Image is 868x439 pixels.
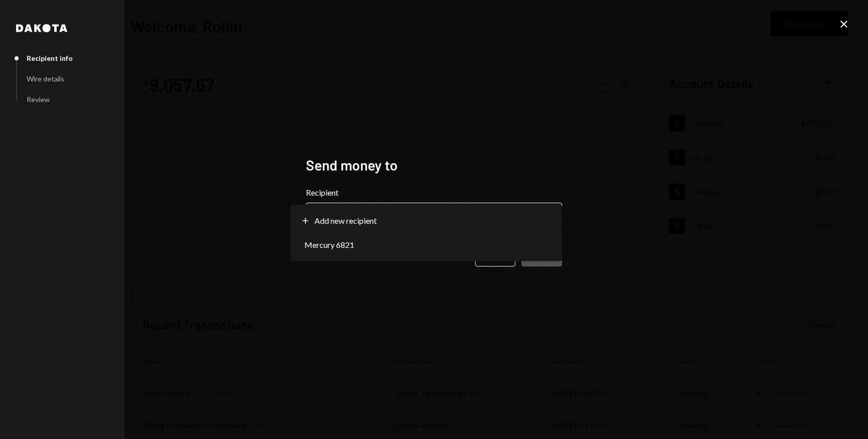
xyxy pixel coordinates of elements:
[306,203,562,231] button: Recipient
[27,74,64,83] div: Wire details
[27,95,50,104] div: Review
[306,187,562,199] label: Recipient
[314,215,377,227] span: Add new recipient
[304,239,354,251] span: Mercury 6821
[27,54,73,62] div: Recipient info
[306,155,562,175] h2: Send money to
